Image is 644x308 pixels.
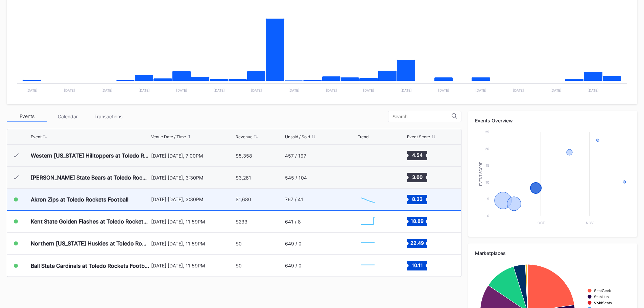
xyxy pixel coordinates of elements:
div: [DATE] [DATE], 11:59PM [151,219,234,224]
text: 0 [487,214,489,218]
svg: Chart title [358,191,378,208]
text: 3.60 [412,174,422,180]
div: Event Score [407,134,430,139]
div: [DATE] [DATE], 11:59PM [151,241,234,246]
text: 22.49 [410,240,424,246]
text: StubHub [594,295,609,299]
input: Search [392,114,452,119]
text: [DATE] [513,88,524,92]
text: 10.11 [411,262,423,268]
text: [DATE] [176,88,187,92]
div: Unsold / Sold [285,134,310,139]
text: [DATE] [101,88,113,92]
svg: Chart title [358,235,378,252]
text: 4.54 [412,152,422,158]
text: [DATE] [214,88,225,92]
svg: Chart title [358,213,378,230]
div: $5,358 [236,153,252,159]
div: Revenue [236,134,253,139]
div: Events [7,111,47,122]
text: 8.33 [412,196,422,202]
div: 767 / 41 [285,196,303,202]
div: 457 / 197 [285,153,306,159]
text: 5 [487,197,489,201]
div: 545 / 104 [285,175,307,181]
text: Nov [586,221,594,225]
text: Oct [538,221,545,225]
div: [DATE] [DATE], 11:59PM [151,263,234,268]
div: 649 / 0 [285,263,302,268]
text: 20 [485,147,489,151]
text: VividSeats [594,301,612,305]
div: $1,680 [236,196,251,202]
text: 18.89 [411,218,424,224]
div: [DATE] [DATE], 3:30PM [151,175,234,181]
div: Western [US_STATE] Hilltoppers at Toledo Rockets Football [31,152,149,159]
text: [DATE] [326,88,337,92]
svg: Chart title [475,128,630,230]
svg: Chart title [358,169,378,186]
text: 25 [485,130,489,134]
div: Kent State Golden Flashes at Toledo Rockets Football [31,218,149,225]
text: [DATE] [288,88,300,92]
div: $0 [236,263,242,268]
text: SeatGeek [594,289,611,293]
div: [DATE] [DATE], 7:00PM [151,153,234,159]
div: Calendar [47,111,88,122]
div: $233 [236,219,247,224]
text: [DATE] [139,88,150,92]
text: [DATE] [251,88,262,92]
text: [DATE] [475,88,486,92]
div: [PERSON_NAME] State Bears at Toledo Rockets Football [31,174,149,181]
text: Event Score [479,162,483,186]
text: 10 [485,180,489,184]
text: [DATE] [363,88,374,92]
text: 15 [485,163,489,167]
div: 649 / 0 [285,241,302,246]
div: 641 / 8 [285,219,301,224]
div: $3,261 [236,175,251,181]
svg: Chart title [358,257,378,274]
text: [DATE] [550,88,562,92]
div: Event [31,134,42,139]
text: [DATE] [438,88,449,92]
div: Venue Date / Time [151,134,186,139]
text: [DATE] [64,88,75,92]
div: Trend [358,134,368,139]
div: Marketplaces [475,250,630,256]
div: Transactions [88,111,128,122]
div: Events Overview [475,118,630,123]
text: [DATE] [26,88,38,92]
div: Ball State Cardinals at Toledo Rockets Football [31,262,149,269]
svg: Chart title [358,147,378,164]
div: Northern [US_STATE] Huskies at Toledo Rockets Football [31,240,149,247]
text: [DATE] [588,88,599,92]
div: $0 [236,241,242,246]
div: Akron Zips at Toledo Rockets Football [31,196,128,203]
text: [DATE] [401,88,412,92]
div: [DATE] [DATE], 3:30PM [151,196,234,202]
